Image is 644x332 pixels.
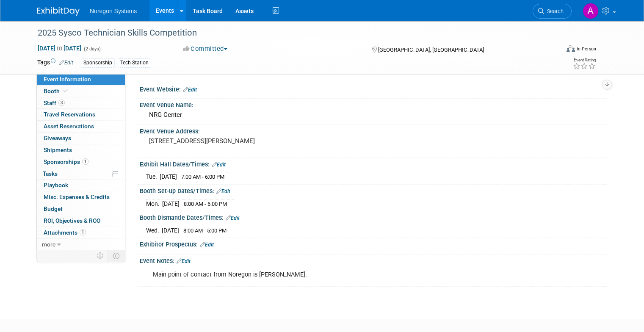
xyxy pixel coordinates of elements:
[44,217,100,224] span: ROI, Objectives & ROO
[44,147,72,153] span: Shipments
[140,185,607,196] div: Booth Set-up Dates/Times:
[37,109,125,120] a: Travel Reservations
[37,133,125,144] a: Giveaways
[573,58,596,62] div: Event Rating
[37,203,125,215] a: Budget
[146,226,162,235] td: Wed.
[35,25,549,41] div: 2025 Sysco Technician Skills Competition
[37,44,82,52] span: [DATE] [DATE]
[80,229,86,235] span: 1
[140,211,607,222] div: Booth Dismantle Dates/Times:
[37,86,125,97] a: Booth
[162,226,179,235] td: [DATE]
[567,45,575,52] img: Format-Inperson.png
[44,229,86,236] span: Attachments
[90,8,137,14] span: Noregon Systems
[583,3,599,19] img: Ali Connell
[147,266,516,283] div: Main point of contact from Noregon is [PERSON_NAME].
[180,44,231,53] button: Committed
[37,239,125,250] a: more
[181,174,224,180] span: 7:00 AM - 6:00 PM
[42,241,55,248] span: more
[81,58,115,67] div: Sponsorship
[200,242,214,248] a: Edit
[37,180,125,191] a: Playbook
[140,238,607,249] div: Exhibitor Prospectus:
[533,4,572,19] a: Search
[44,194,110,200] span: Misc. Expenses & Credits
[43,170,58,177] span: Tasks
[82,158,88,165] span: 1
[162,199,180,208] td: [DATE]
[44,123,94,130] span: Asset Reservations
[37,144,125,156] a: Shipments
[44,135,71,141] span: Giveaways
[59,60,73,66] a: Edit
[83,46,101,52] span: (2 days)
[37,215,125,227] a: ROI, Objectives & ROO
[37,191,125,203] a: Misc. Expenses & Credits
[44,76,91,83] span: Event Information
[226,215,240,221] a: Edit
[37,121,125,132] a: Asset Reservations
[146,172,160,181] td: Tue.
[183,87,197,93] a: Edit
[55,45,64,52] span: to
[149,137,325,145] pre: [STREET_ADDRESS][PERSON_NAME]
[58,100,65,106] span: 3
[37,97,125,109] a: Staff3
[378,47,484,53] span: [GEOGRAPHIC_DATA], [GEOGRAPHIC_DATA]
[44,158,88,165] span: Sponsorships
[184,201,227,207] span: 8:00 AM - 6:00 PM
[160,172,177,181] td: [DATE]
[93,250,108,261] td: Personalize Event Tab Strip
[44,100,65,106] span: Staff
[183,227,227,234] span: 8:00 AM - 5:00 PM
[37,156,125,168] a: Sponsorships1
[140,158,607,169] div: Exhibit Hall Dates/Times:
[212,162,226,168] a: Edit
[37,74,125,85] a: Event Information
[576,46,596,52] div: In-Person
[44,182,68,188] span: Playbook
[37,168,125,180] a: Tasks
[44,88,69,94] span: Booth
[140,83,607,94] div: Event Website:
[140,125,607,136] div: Event Venue Address:
[37,227,125,238] a: Attachments1
[37,7,80,16] img: ExhibitDay
[146,199,162,208] td: Mon.
[544,8,564,14] span: Search
[216,188,230,194] a: Edit
[64,89,68,93] i: Booth reservation complete
[108,250,125,261] td: Toggle Event Tabs
[140,255,607,266] div: Event Notes:
[514,44,596,57] div: Event Format
[44,205,63,212] span: Budget
[118,58,151,67] div: Tech Station
[140,99,607,109] div: Event Venue Name:
[146,108,600,122] div: NRG Center
[44,111,95,118] span: Travel Reservations
[37,58,73,68] td: Tags
[177,258,191,264] a: Edit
